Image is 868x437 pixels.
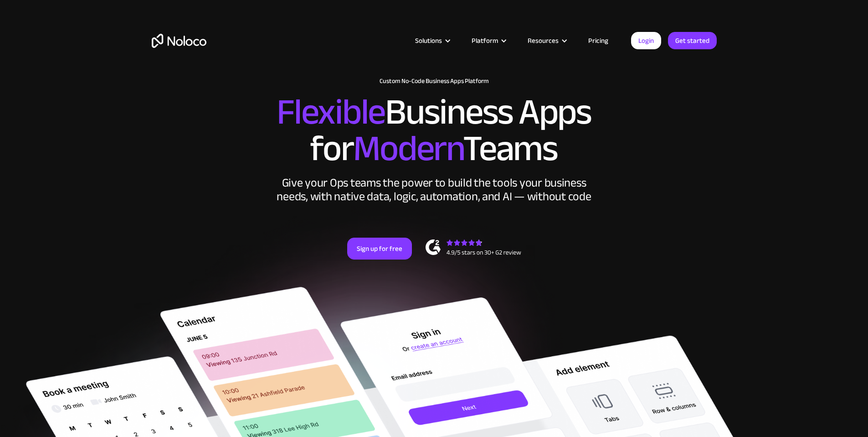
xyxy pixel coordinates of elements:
[353,114,463,182] span: Modern
[415,35,442,47] div: Solutions
[277,78,385,146] span: Flexible
[275,176,594,203] div: Give your Ops teams the power to build the tools your business needs, with native data, logic, au...
[668,32,717,49] a: Get started
[460,35,516,47] div: Platform
[631,32,661,49] a: Login
[472,35,498,47] div: Platform
[404,35,460,47] div: Solutions
[347,238,412,260] a: Sign up for free
[528,35,559,47] div: Resources
[152,94,717,167] h2: Business Apps for Teams
[577,35,620,47] a: Pricing
[516,35,577,47] div: Resources
[152,34,206,48] a: home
